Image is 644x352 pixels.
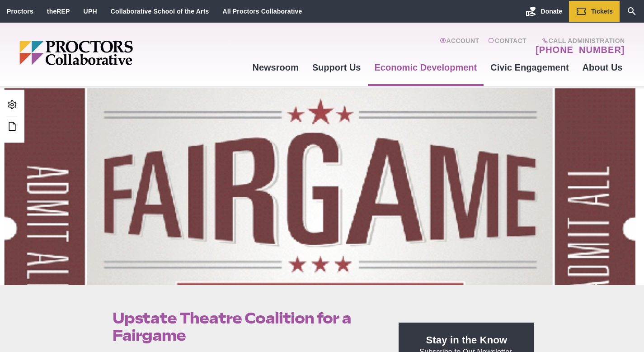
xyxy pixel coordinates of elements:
a: Search [620,1,644,22]
a: Civic Engagement [484,55,575,80]
a: Account [440,37,479,55]
a: Collaborative School of the Arts [111,8,209,15]
span: Tickets [591,8,613,15]
img: Proctors logo [19,41,202,65]
a: Edit this Post/Page [5,119,20,135]
a: Support Us [306,55,368,80]
span: Donate [541,8,562,15]
a: Contact [488,37,526,55]
a: About Us [576,55,630,80]
a: Economic Development [368,55,484,80]
a: Donate [519,1,569,22]
span: Call Administration [533,37,625,44]
a: [PHONE_NUMBER] [536,44,625,55]
a: UPH [84,8,97,15]
a: theREP [47,8,70,15]
a: Admin Area [5,97,20,114]
strong: Stay in the Know [426,334,508,346]
a: Tickets [569,1,620,22]
a: All Proctors Collaborative [222,8,302,15]
a: Proctors [7,8,33,15]
h1: Upstate Theatre Coalition for a Fairgame [113,309,378,344]
a: Newsroom [245,55,305,80]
